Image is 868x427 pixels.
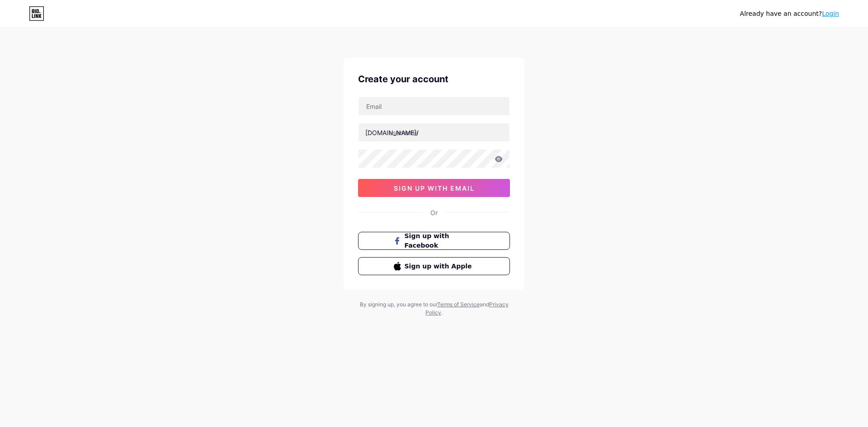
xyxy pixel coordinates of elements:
span: Sign up with Facebook [405,231,475,250]
div: Already have an account? [740,9,839,19]
input: Email [359,97,509,115]
a: Terms of Service [437,301,480,308]
div: By signing up, you agree to our and . [357,300,511,317]
span: sign up with email [394,184,475,192]
a: Login [822,10,839,17]
div: Create your account [358,72,510,86]
span: Sign up with Apple [405,262,475,271]
div: [DOMAIN_NAME]/ [365,128,419,137]
button: Sign up with Apple [358,257,510,275]
button: Sign up with Facebook [358,232,510,250]
div: Or [430,208,438,217]
button: sign up with email [358,179,510,197]
input: username [359,123,509,141]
